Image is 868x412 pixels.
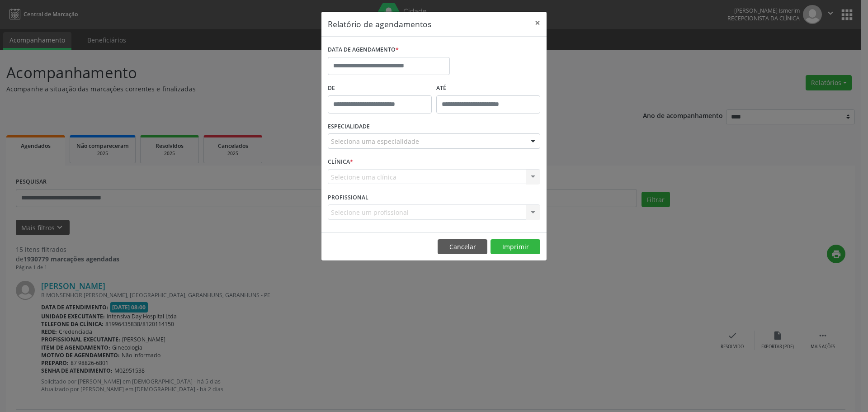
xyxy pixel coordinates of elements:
button: Imprimir [491,239,540,255]
label: De [328,81,432,95]
label: CLÍNICA [328,155,353,169]
button: Close [528,12,547,34]
h5: Relatório de agendamentos [328,18,431,30]
label: ESPECIALIDADE [328,120,370,134]
label: DATA DE AGENDAMENTO [328,43,399,57]
label: PROFISSIONAL [328,190,368,204]
span: Seleciona uma especialidade [331,137,419,146]
label: ATÉ [436,81,540,95]
button: Cancelar [438,239,487,255]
